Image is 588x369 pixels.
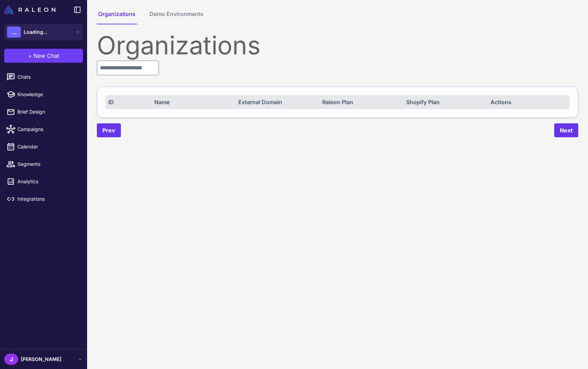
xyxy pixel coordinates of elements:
span: Loading... [24,28,47,36]
span: Brief Design [17,108,79,116]
span: New Chat [33,52,59,60]
a: Analytics [3,174,84,189]
button: ...Loading... [4,24,83,40]
div: External Domain [238,98,315,106]
span: [PERSON_NAME] [21,355,61,363]
span: Segments [17,160,79,168]
a: Brief Design [3,105,84,119]
a: Integrations [3,192,84,206]
button: +New Chat [4,49,83,63]
a: Calendar [3,139,84,154]
a: Campaigns [3,122,84,137]
div: ID [108,98,147,106]
a: Raleon Logo [4,6,58,14]
span: Chats [17,73,79,81]
div: Organizations [97,33,578,58]
div: ... [7,26,21,38]
a: Segments [3,157,84,171]
span: + [28,52,32,60]
div: Shopify Plan [406,98,482,106]
button: Prev [97,123,121,137]
span: Calendar [17,143,79,151]
a: Chats [3,70,84,84]
a: Knowledge [3,87,84,102]
button: Next [554,123,578,137]
button: Demo Environments [148,10,205,24]
img: Raleon Logo [4,6,55,14]
span: Campaigns [17,125,79,133]
div: Actions [490,98,567,106]
div: Name [154,98,231,106]
span: Knowledge [17,91,79,98]
button: Organizations [97,10,137,24]
span: Analytics [17,178,79,185]
div: J [4,354,18,365]
div: Raleon Plan [322,98,399,106]
span: Integrations [17,195,79,203]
